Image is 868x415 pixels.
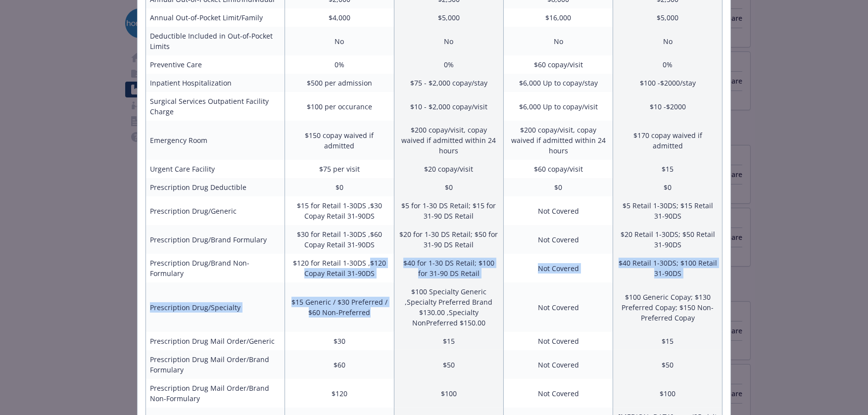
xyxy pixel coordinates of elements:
td: No [394,27,503,55]
td: $10 - $2,000 copay/visit [394,92,503,121]
td: $200 copay/visit, copay waived if admitted within 24 hours [394,121,503,160]
td: Surgical Services Outpatient Facility Charge [146,92,285,121]
td: 0% [285,55,394,74]
td: Prescription Drug Mail Order/Generic [146,332,285,350]
td: $60 copay/visit [504,55,613,74]
td: 0% [613,55,723,74]
td: Not Covered [504,196,613,225]
td: Emergency Room [146,121,285,160]
td: $5,000 [613,8,723,27]
td: $100 Generic Copay; $130 Preferred Copay; $150 Non-Preferred Copay [613,282,723,332]
td: $100 [613,379,723,408]
td: $30 for Retail 1-30DS ,$60 Copay Retail 31-90DS [285,225,394,254]
td: $60 copay/visit [504,160,613,178]
td: No [504,27,613,55]
td: Inpatient Hospitalization [146,74,285,92]
td: $60 [285,350,394,379]
td: No [613,27,723,55]
td: Not Covered [504,282,613,332]
td: $100 Specialty Generic ,Specialty Preferred Brand $130.00 ,Specialty NonPreferred $150.00 [394,282,503,332]
td: Prescription Drug/Brand Non-Formulary [146,254,285,282]
td: Not Covered [504,379,613,408]
td: Prescription Drug Deductible [146,178,285,196]
td: $75 per visit [285,160,394,178]
td: $75 - $2,000 copay/stay [394,74,503,92]
td: Prescription Drug Mail Order/Brand Formulary [146,350,285,379]
td: $200 copay/visit, copay waived if admitted within 24 hours [504,121,613,160]
td: Prescription Drug/Specialty [146,282,285,332]
td: $100 -$2000/stay [613,74,723,92]
td: $150 copay waived if admitted [285,121,394,160]
td: $0 [394,178,503,196]
td: $120 for Retail 1-30DS ,$120 Copay Retail 31-90DS [285,254,394,282]
td: Prescription Drug Mail Order/Brand Non-Formulary [146,379,285,408]
td: $20 for 1-30 DS Retail; $50 for 31-90 DS Retail [394,225,503,254]
td: $4,000 [285,8,394,27]
td: $10 -$2000 [613,92,723,121]
td: No [285,27,394,55]
td: Not Covered [504,254,613,282]
td: $5,000 [394,8,503,27]
td: Preventive Care [146,55,285,74]
td: $40 for 1-30 DS Retail; $100 for 31-90 DS Retail [394,254,503,282]
td: $100 [394,379,503,408]
td: Prescription Drug/Generic [146,196,285,225]
td: $20 copay/visit [394,160,503,178]
td: $6,000 Up to copay/visit [504,92,613,121]
td: Prescription Drug/Brand Formulary [146,225,285,254]
td: Deductible Included in Out-of-Pocket Limits [146,27,285,55]
td: $0 [613,178,723,196]
td: $100 per occurance [285,92,394,121]
td: $6,000 Up to copay/stay [504,74,613,92]
td: $30 [285,332,394,350]
td: Not Covered [504,225,613,254]
td: $50 [613,350,723,379]
td: $15 Generic / $30 Preferred / $60 Non-Preferred [285,282,394,332]
td: $170 copay waived if admitted [613,121,723,160]
td: $40 Retail 1-30DS; $100 Retail 31-90DS [613,254,723,282]
td: $0 [504,178,613,196]
td: Urgent Care Facility [146,160,285,178]
td: 0% [394,55,503,74]
td: $15 [613,332,723,350]
td: $20 Retail 1-30DS; $50 Retail 31-90DS [613,225,723,254]
td: Annual Out-of-Pocket Limit/Family [146,8,285,27]
td: $50 [394,350,503,379]
td: $5 for 1-30 DS Retail; $15 for 31-90 DS Retail [394,196,503,225]
td: $15 [613,160,723,178]
td: $15 for Retail 1-30DS ,$30 Copay Retail 31-90DS [285,196,394,225]
td: Not Covered [504,350,613,379]
td: $500 per admission [285,74,394,92]
td: $0 [285,178,394,196]
td: $15 [394,332,503,350]
td: Not Covered [504,332,613,350]
td: $16,000 [504,8,613,27]
td: $120 [285,379,394,408]
td: $5 Retail 1-30DS; $15 Retail 31-90DS [613,196,723,225]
